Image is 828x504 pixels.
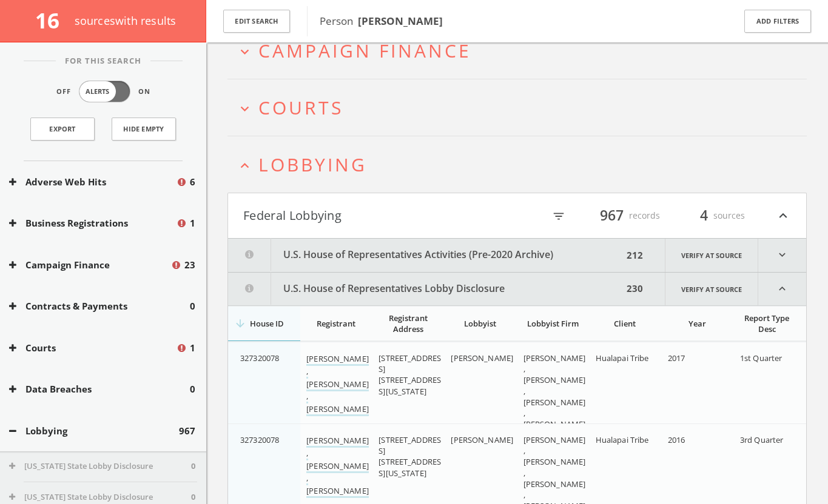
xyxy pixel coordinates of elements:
[775,205,791,226] i: expand_less
[258,95,343,120] span: Courts
[190,299,195,313] span: 0
[237,157,253,174] i: expand_less
[234,317,246,330] i: arrow_downward
[744,10,811,33] button: Add Filters
[237,101,253,117] i: expand_more
[9,299,190,313] button: Contracts & Payments
[243,205,517,226] button: Federal Lobbying
[451,353,513,363] span: [PERSON_NAME]
[740,434,783,445] span: 3rd Quarter
[240,434,279,445] span: 327320078
[9,258,170,272] button: Campaign Finance
[56,55,150,67] span: For This Search
[379,313,437,334] div: Registrant Address
[191,460,195,472] span: 0
[379,434,441,479] span: [STREET_ADDRESS] [STREET_ADDRESS][US_STATE]
[552,210,565,223] i: filter_list
[228,273,623,305] button: U.S. House of Representatives Lobby Disclosure
[228,239,623,272] button: U.S. House of Representatives Activities (Pre-2020 Archive)
[758,273,806,305] i: expand_less
[358,14,443,28] b: [PERSON_NAME]
[596,318,655,329] div: Client
[237,154,807,174] button: expand_lessLobbying
[672,205,745,226] div: sources
[190,216,195,230] span: 1
[306,318,365,329] div: Registrant
[9,424,179,438] button: Lobbying
[668,353,685,363] span: 2017
[9,175,176,189] button: Adverse Web Hits
[9,382,190,396] button: Data Breaches
[587,205,660,226] div: records
[240,353,279,363] span: 327320078
[190,382,195,396] span: 0
[9,341,176,355] button: Courts
[9,216,176,230] button: Business Registrations
[758,239,806,272] i: expand_more
[240,318,293,329] div: House ID
[740,353,782,363] span: 1st Quarter
[190,341,195,355] span: 1
[190,175,195,189] span: 6
[695,205,713,226] span: 4
[56,87,71,97] span: Off
[237,41,807,61] button: expand_moreCampaign Finance
[9,460,191,472] button: [US_STATE] State Lobby Disclosure
[594,205,629,226] span: 967
[451,318,510,329] div: Lobbyist
[665,239,758,272] a: Verify at source
[665,273,758,305] a: Verify at source
[30,118,95,141] a: Export
[237,44,253,60] i: expand_more
[112,118,176,141] button: Hide Empty
[668,434,685,445] span: 2016
[138,87,150,97] span: On
[320,14,443,28] span: Person
[258,38,471,63] span: Campaign Finance
[523,318,582,329] div: Lobbyist Firm
[191,491,195,503] span: 0
[258,152,367,177] span: Lobbying
[9,491,191,503] button: [US_STATE] State Lobby Disclosure
[523,353,586,463] span: [PERSON_NAME], [PERSON_NAME], [PERSON_NAME], [PERSON_NAME] & [PERSON_NAME], LLP
[451,434,513,445] span: [PERSON_NAME]
[184,258,195,272] span: 23
[379,353,441,397] span: [STREET_ADDRESS] [STREET_ADDRESS][US_STATE]
[237,98,807,118] button: expand_moreCourts
[179,424,195,438] span: 967
[223,10,290,33] button: Edit Search
[35,6,70,35] span: 16
[596,353,649,363] span: Hualapai Tribe
[668,318,727,329] div: Year
[596,434,649,445] span: Hualapai Tribe
[623,273,647,305] div: 230
[75,13,177,28] span: source s with results
[623,239,647,272] div: 212
[306,353,369,479] a: [PERSON_NAME], [PERSON_NAME], [PERSON_NAME], [PERSON_NAME] & [PERSON_NAME], LLP
[740,313,794,334] div: Report Type Desc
